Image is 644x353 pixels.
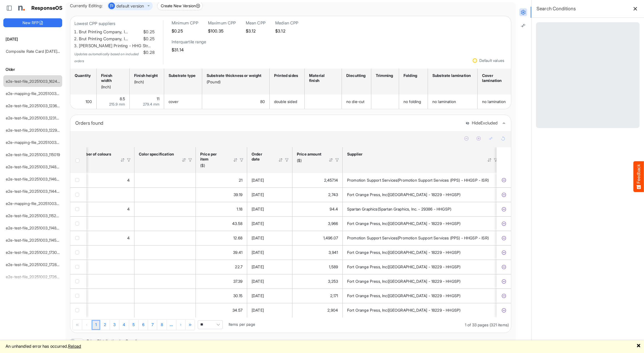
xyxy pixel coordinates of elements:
td: 94.4 is template cell Column Header httpsnorthellcomontologiesmapping-rulesorderhasprice [292,202,343,216]
td: 6ab83dd5-2bf7-4473-987e-ece10c7a272d is template cell Column Header [497,303,512,317]
div: Folding [404,73,422,78]
li: Brut Printing Company, I… [79,36,155,42]
span: 1,496.07 [323,236,338,240]
td: is template cell Column Header httpsnorthellcomontologiesmapping-rulesfeaturehascolourspecification [134,187,196,202]
a: e2e-test-file_20251003_115019 [6,152,60,157]
td: no folding is template cell Column Header httpsnorthellcomontologiesmapping-rulesmanufacturinghas... [399,94,428,109]
span: 22.7 [235,264,242,269]
h5: $0.25 [172,29,198,33]
div: (Pound) [207,79,263,84]
p: Lowest CPP suppliers [74,20,155,27]
td: no lamination is template cell Column Header httpsnorthellcomontologiesmapping-rulesmanufacturing... [478,94,520,109]
h6: Search Conditions [537,5,576,12]
td: Fort Orange Press, Inc(Fort Orange - 18229 - HHGSP) is template cell Column Header httpsnorthellc... [343,289,501,303]
button: Exclude [501,235,507,241]
div: Orders found [75,119,461,127]
label: Price Distribution by Supplier [87,339,141,343]
td: checkbox [70,231,86,245]
td: 34.57142857142857 is template cell Column Header price-per-item [196,303,247,317]
span: Fort Orange Press, Inc([GEOGRAPHIC_DATA] - 18229 - HHGSP) [347,279,460,284]
span: 2,904 [327,308,338,312]
div: Material finish [309,73,335,83]
td: checkbox [70,187,86,202]
div: Filter Icon [239,157,244,162]
td: 01/04/2024 is template cell Column Header httpsnorthellcomontologiesmapping-rulesorderhasorderdate [247,173,292,187]
td: Fort Orange Press, Inc(Fort Orange - 18229 - HHGSP) is template cell Column Header httpsnorthellc... [343,216,501,231]
a: e2e-test-file_20251003_123146 [6,116,61,120]
a: Page 1 of 33 Pages [92,320,100,330]
td: 4 is template cell Column Header httpsnorthellcomontologiesmapping-rulesfeaturehastotalcolours [64,202,134,216]
span: [DATE] [252,293,264,298]
div: (Inch) [134,79,158,84]
h6: Older [3,66,62,72]
button: Exclude [501,250,507,255]
div: Diecutting [346,73,365,78]
span: [DATE] [252,279,264,284]
span: [DATE] [252,192,264,197]
div: Currently Editing: [70,2,103,9]
div: Go to next page [176,320,186,330]
span: Fort Orange Press, Inc([GEOGRAPHIC_DATA] - 18229 - HHGSP) [347,192,460,197]
span: 43.58 [232,221,242,226]
span: no folding [404,99,421,104]
li: Brut Printing Company, I… [79,29,155,36]
span: 4 [127,236,130,240]
button: Exclude [501,307,507,313]
span: 1 of 33 pages [465,322,488,327]
div: Default values [479,59,504,62]
td: checkbox [70,173,86,187]
td: 4 is template cell Column Header httpsnorthellcomontologiesmapping-rulesfeaturehastotalcolours [64,173,134,187]
td: is template cell Column Header httpsnorthellcomontologiesmapping-rulesfeaturehastotalcolours [64,245,134,260]
div: Filter Icon [335,157,340,162]
td: no die-cut is template cell Column Header httpsnorthellcomontologiesmapping-rulesmanufacturinghas... [342,94,371,109]
td: 1589 is template cell Column Header httpsnorthellcomontologiesmapping-rulesorderhasprice [292,260,343,274]
td: Promotion Support Services(Promotion Support Services (PPS) - HHGSP - ISR) is template cell Colum... [343,173,501,187]
a: Reload [68,344,81,349]
a: Composite Rate Card [DATE] Historic Data Matches [6,49,97,54]
td: is template cell Column Header httpsnorthellcomontologiesmapping-rulesfeaturehascolourspecification [134,173,196,187]
a: e2e-test-file_20251003_114427 [6,189,61,194]
div: Filter Icon [126,157,131,162]
td: 26/11/2024 is template cell Column Header httpsnorthellcomontologiesmapping-rulesorderhasorderdate [247,245,292,260]
td: 1.1800000000000002 is template cell Column Header price-per-item [196,202,247,216]
a: e2e-test-file_20251003_114502 [6,238,61,242]
td: checkbox [70,289,86,303]
h5: $3.12 [275,29,299,33]
span: 2,457.14 [324,178,338,182]
a: e2e-mapping-file_20251003_105358 [6,201,71,206]
td: 39.18571428571428 is template cell Column Header price-per-item [196,187,247,202]
span: Items per page [229,322,255,327]
td: d8be4899-f790-477e-bb53-7b7dce11848f is template cell Column Header [497,187,512,202]
span: $0.25 [142,29,155,36]
td: Fort Orange Press, Inc(Fort Orange - 18229 - HHGSP) is template cell Column Header httpsnorthellc... [343,260,501,274]
a: e2e-test-file_20251003_122949 [6,128,62,132]
td: fffe0f1b-af9b-496a-be25-27ea67f21592 is template cell Column Header [497,202,512,216]
td: 80 is template cell Column Header httpsnorthellcomontologiesmapping-rulesmaterialhasmaterialthick... [202,94,270,109]
td: is template cell Column Header httpsnorthellcomontologiesmapping-rulesfeaturehastotalcolours [64,187,134,202]
span: 37.39 [233,279,242,284]
th: Header checkbox [70,147,86,173]
div: Total number of colours [68,152,113,157]
td: Fort Orange Press, Inc(Fort Orange - 18229 - HHGSP) is template cell Column Header httpsnorthellc... [343,187,501,202]
h6: Median CPP [275,20,299,26]
div: Finish width [101,73,123,83]
span: 11 [157,96,159,101]
span: $0.28 [142,49,155,56]
a: Page 5 of 33 Pages [129,320,139,330]
div: Substrate type [169,73,196,78]
td: is template cell Column Header httpsnorthellcomontologiesmapping-rulesfeaturehastotalcolours [64,260,134,274]
td: is template cell Column Header httpsnorthellcomontologiesmapping-rulesfeaturehastotalcolours [64,303,134,317]
td: 2171 is template cell Column Header httpsnorthellcomontologiesmapping-rulesorderhasprice [292,289,343,303]
button: Exclude [501,293,507,299]
button: Exclude [501,177,507,183]
span: 8.5 [120,96,125,101]
span: no lamination [432,99,456,104]
button: Exclude [501,206,507,212]
td: f0fc6344-5c58-49a6-872c-8ec6bfb638ad is template cell Column Header [497,245,512,260]
div: Supplier [347,152,480,157]
td: cover is template cell Column Header httpsnorthellcomontologiesmapping-rulesmaterialhassubstratem... [164,94,202,109]
td: no lamination is template cell Column Header httpsnorthellcomontologiesmapping-rulesmanufacturing... [428,94,478,109]
td: 37.39080459770115 is template cell Column Header price-per-item [196,274,247,289]
h6: Minimum CPP [172,20,198,26]
td: checkbox [70,245,86,260]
